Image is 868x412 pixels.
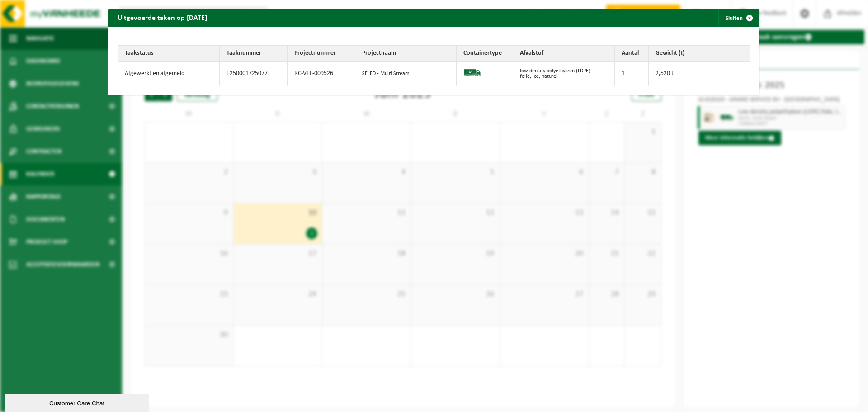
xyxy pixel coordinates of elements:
[220,46,288,62] th: Taaknummer
[288,46,355,62] th: Projectnummer
[108,9,216,26] h2: Uitgevoerde taken op [DATE]
[615,62,649,86] td: 1
[513,46,615,62] th: Afvalstof
[457,46,513,62] th: Containertype
[118,62,220,86] td: Afgewerkt en afgemeld
[118,46,220,62] th: Taakstatus
[463,64,481,82] img: BL-SO-LV
[220,62,288,86] td: T250001725077
[718,9,759,27] button: Sluiten
[355,62,457,86] td: SELFD - Multi Stream
[355,46,457,62] th: Projectnaam
[513,62,615,86] td: low density polyethyleen (LDPE) folie, los, naturel
[649,62,750,86] td: 2,520 t
[288,62,355,86] td: RC-VEL-009526
[615,46,649,62] th: Aantal
[5,392,151,412] iframe: chat widget
[649,46,750,62] th: Gewicht (t)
